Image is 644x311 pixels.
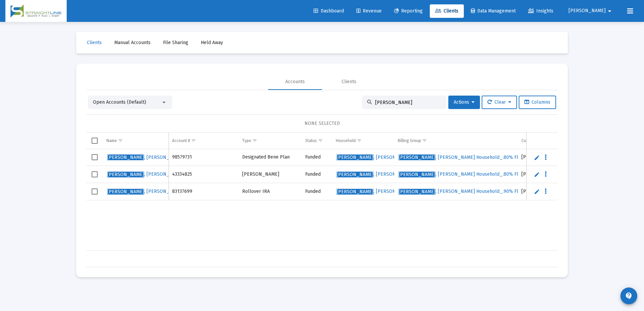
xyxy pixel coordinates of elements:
td: Column Type [239,133,302,149]
span: , [PERSON_NAME] [107,154,184,160]
span: [PERSON_NAME] [336,172,374,177]
a: File Sharing [158,36,194,49]
span: Clients [87,40,102,45]
span: Held Away [201,40,223,45]
span: [PERSON_NAME] [398,189,436,195]
td: 83137699 [169,183,239,200]
td: Column Custodian [518,133,556,149]
span: [PERSON_NAME] [107,172,144,177]
span: Clients [435,8,458,14]
span: Show filter options for column 'Household' [357,138,362,143]
span: [PERSON_NAME] [107,154,144,160]
td: Column Status [302,133,332,149]
span: File Sharing [163,40,188,45]
button: Columns [519,96,556,109]
div: Household [336,138,356,143]
span: Clear [487,99,511,105]
td: Column Name [103,133,169,149]
div: Accounts [285,78,305,85]
td: Rollover IRA [239,183,302,200]
span: [PERSON_NAME] [336,189,374,195]
a: Edit [534,171,540,177]
a: [PERSON_NAME], [PERSON_NAME] [106,169,184,179]
div: Status [305,138,317,143]
td: Designated Bene Plan [239,149,302,166]
span: Data Management [471,8,516,14]
span: Manual Accounts [114,40,151,45]
td: [PERSON_NAME] [518,183,556,200]
a: [PERSON_NAME], [PERSON_NAME] Household [336,169,438,179]
span: Reporting [394,8,423,14]
td: [PERSON_NAME] [518,149,556,166]
div: Data grid [86,133,558,267]
span: Show filter options for column 'Status' [318,138,323,143]
span: Show filter options for column 'Type' [252,138,257,143]
div: Clients [342,78,356,85]
a: Clients [430,4,464,18]
span: [PERSON_NAME] [569,8,606,14]
div: Name [106,138,117,143]
span: [PERSON_NAME] [107,189,144,195]
span: Actions [454,99,475,105]
div: Select all [92,138,98,144]
input: Search [375,100,441,105]
a: [PERSON_NAME], [PERSON_NAME] Household_.90% Flat-Advance [398,186,543,197]
a: Clients [82,36,107,49]
mat-icon: arrow_drop_down [606,4,614,18]
span: Revenue [356,8,382,14]
span: , [PERSON_NAME] Household [336,171,438,177]
div: Select row [92,188,98,195]
mat-icon: contact_support [625,292,633,300]
div: Custodian [521,138,540,143]
a: Manual Accounts [109,36,156,49]
a: [PERSON_NAME], [PERSON_NAME] [106,152,184,163]
div: Billing Group [398,138,421,143]
a: Insights [523,4,559,18]
span: , [PERSON_NAME] Household_.90% Flat-Advance [398,188,542,194]
div: Funded [305,154,329,161]
img: Dashboard [10,4,62,18]
a: Dashboard [308,4,349,18]
span: , [PERSON_NAME] Household_.80% Flat-Arrears [398,154,540,160]
a: Data Management [465,4,521,18]
a: Edit [534,188,540,195]
span: [PERSON_NAME] [398,172,436,177]
a: [PERSON_NAME], [PERSON_NAME] [106,186,184,197]
a: Revenue [351,4,387,18]
span: [PERSON_NAME] [398,154,436,160]
span: Show filter options for column 'Billing Group' [422,138,427,143]
span: , [PERSON_NAME] [107,171,184,177]
span: [PERSON_NAME] [336,154,374,160]
span: Dashboard [314,8,344,14]
td: Column Household [332,133,394,149]
span: Columns [524,99,550,105]
div: NONE SELECTED [92,120,552,127]
td: Column Billing Group [394,133,518,149]
button: Actions [448,96,480,109]
div: Funded [305,171,329,178]
span: , [PERSON_NAME] Household [336,154,438,160]
a: [PERSON_NAME], [PERSON_NAME] Household [336,152,438,163]
a: [PERSON_NAME], [PERSON_NAME] Household_.80% Flat-Arrears [398,152,541,163]
div: Account # [172,138,190,143]
div: Funded [305,188,329,195]
button: [PERSON_NAME] [560,4,622,18]
div: Select row [92,154,98,160]
td: 98579731 [169,149,239,166]
span: Show filter options for column 'Name' [118,138,123,143]
span: , [PERSON_NAME] Household_.80% Flat-Arrears [398,171,540,177]
td: [PERSON_NAME] [518,166,556,183]
a: Edit [534,154,540,161]
div: Select row [92,171,98,177]
span: , [PERSON_NAME] [107,188,184,194]
span: Show filter options for column 'Account #' [191,138,196,143]
div: Type [242,138,251,143]
a: [PERSON_NAME], [PERSON_NAME] Household [336,186,438,197]
span: Open Accounts (Default) [93,99,146,105]
a: Reporting [389,4,428,18]
button: Clear [482,96,517,109]
span: , [PERSON_NAME] Household [336,188,438,194]
a: Held Away [195,36,228,49]
span: Insights [528,8,553,14]
td: [PERSON_NAME] [239,166,302,183]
